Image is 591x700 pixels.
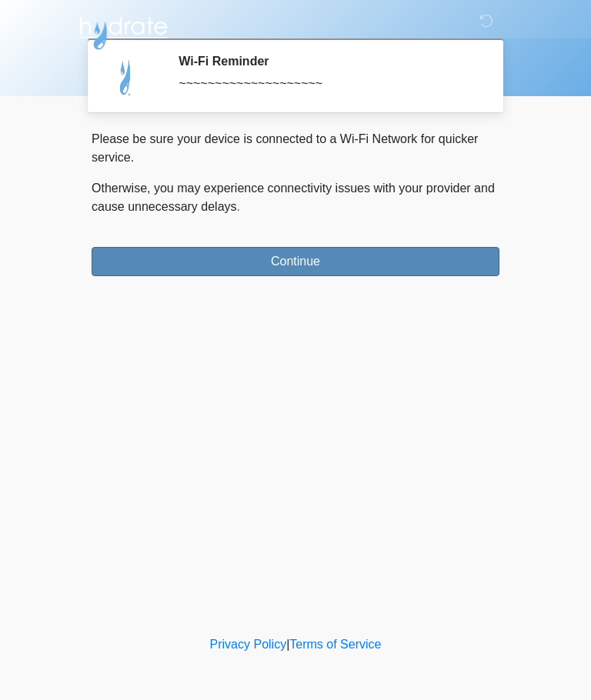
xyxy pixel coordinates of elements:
a: Terms of Service [289,638,381,651]
span: . [237,200,240,213]
img: Hydrate IV Bar - Arcadia Logo [76,12,170,51]
a: Privacy Policy [210,638,287,651]
div: ~~~~~~~~~~~~~~~~~~~~ [179,75,476,93]
button: Continue [92,247,499,276]
img: Agent Avatar [103,54,149,100]
p: Otherwise, you may experience connectivity issues with your provider and cause unnecessary delays [92,179,499,216]
a: | [286,638,289,651]
p: Please be sure your device is connected to a Wi-Fi Network for quicker service. [92,130,499,167]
